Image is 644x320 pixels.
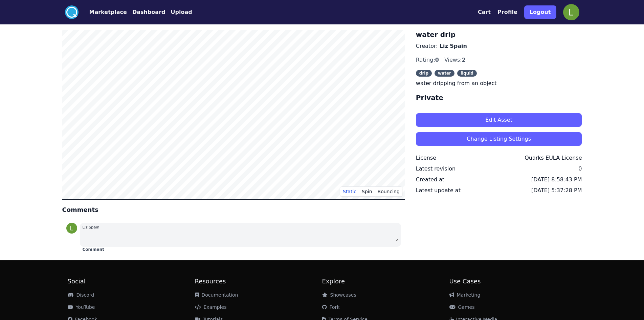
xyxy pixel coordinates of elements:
p: Creator: [416,42,582,50]
a: Discord [68,292,94,298]
img: profile [66,223,77,234]
button: Change Listing Settings [416,132,582,146]
button: Spin [359,186,375,197]
h2: Use Cases [449,277,577,286]
div: Latest update at [416,186,461,195]
a: YouTube [68,304,95,310]
div: License [416,154,436,162]
button: Bouncing [375,186,402,197]
h2: Explore [322,277,449,286]
a: Upload [165,8,192,16]
span: 2 [462,57,466,63]
button: Profile [497,8,517,16]
button: Upload [171,8,192,16]
div: Views: [444,56,466,64]
button: Cart [478,8,491,16]
button: Comment [83,247,104,252]
div: Quarks EULA License [525,154,582,162]
div: Rating: [416,56,439,64]
div: [DATE] 8:58:43 PM [531,176,582,184]
a: Marketing [449,292,481,298]
button: Marketplace [89,8,127,16]
button: Edit Asset [416,113,582,127]
a: Marketplace [79,8,127,16]
h3: water drip [416,30,582,39]
small: Liz Spain [83,225,99,229]
p: water dripping from an object [416,79,582,87]
a: Examples [195,304,227,310]
a: Edit Asset [416,108,582,127]
a: Fork [322,304,340,310]
a: Documentation [195,292,238,298]
span: liquid [457,70,477,77]
span: water [435,70,454,77]
a: Logout [524,3,556,22]
span: drip [416,70,432,77]
button: Dashboard [132,8,165,16]
div: Created at [416,176,444,184]
h2: Social [68,277,195,286]
h4: Private [416,93,582,102]
img: profile [563,4,579,20]
button: Static [340,186,359,197]
span: 0 [435,57,439,63]
h2: Resources [195,277,322,286]
a: Games [449,304,475,310]
h4: Comments [62,205,405,215]
div: 0 [578,165,582,173]
a: Showcases [322,292,356,298]
a: Dashboard [127,8,165,16]
button: Logout [524,5,556,19]
div: [DATE] 5:37:28 PM [531,186,582,195]
div: Latest revision [416,165,456,173]
a: Liz Spain [440,43,467,49]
